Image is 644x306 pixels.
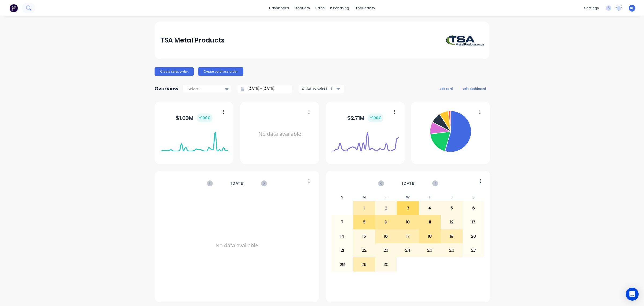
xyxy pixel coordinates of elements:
div: purchasing [327,4,352,12]
div: S [331,193,353,201]
button: Create purchase order [198,67,243,76]
span: RL [630,6,634,10]
div: 20 [463,230,484,243]
div: 9 [375,215,397,229]
div: Overview [155,83,178,94]
img: Factory [10,4,18,12]
div: 30 [375,258,397,271]
div: M [353,193,375,201]
div: 15 [353,230,375,243]
span: [DATE] [402,180,416,186]
button: add card [436,85,456,92]
div: No data available [246,109,313,159]
div: W [397,193,419,201]
div: 22 [353,244,375,257]
div: 16 [375,230,397,243]
div: $ 2.71M [347,113,383,122]
div: 10 [397,215,419,229]
div: 27 [463,244,484,257]
div: No data available [160,193,313,298]
div: TSA Metal Products [160,35,225,46]
a: dashboard [266,4,292,12]
div: 4 [419,201,441,215]
button: Create sales order [155,67,194,76]
div: 8 [353,215,375,229]
div: 3 [397,201,419,215]
div: 18 [419,230,441,243]
div: 23 [375,244,397,257]
div: 17 [397,230,419,243]
button: edit dashboard [459,85,489,92]
div: 7 [332,215,353,229]
div: $ 1.03M [176,113,213,122]
span: [DATE] [231,180,245,186]
div: productivity [352,4,378,12]
div: 6 [463,201,484,215]
div: settings [581,4,602,12]
div: 14 [332,230,353,243]
div: products [292,4,313,12]
div: Open Intercom Messenger [626,288,639,301]
div: 25 [419,244,441,257]
img: TSA Metal Products [446,35,484,46]
div: 12 [441,215,462,229]
div: S [463,193,485,201]
div: sales [313,4,327,12]
div: 28 [332,258,353,271]
button: 4 status selected [299,85,344,93]
div: 13 [463,215,484,229]
div: + 100 % [197,113,213,122]
div: 1 [353,201,375,215]
div: T [419,193,441,201]
div: 26 [441,244,462,257]
div: 11 [419,215,441,229]
div: 29 [353,258,375,271]
div: 2 [375,201,397,215]
div: 24 [397,244,419,257]
div: + 100 % [368,113,383,122]
div: T [375,193,397,201]
div: 4 status selected [302,86,335,91]
div: 5 [441,201,462,215]
div: 21 [332,244,353,257]
div: 19 [441,230,462,243]
div: F [441,193,463,201]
